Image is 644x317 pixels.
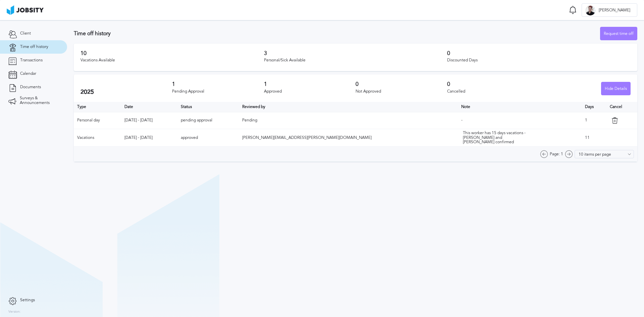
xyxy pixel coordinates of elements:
h3: 0 [447,81,539,87]
span: Page: 1 [550,152,563,157]
span: [PERSON_NAME] [595,8,634,13]
span: Time off history [20,45,48,49]
th: Toggle SortBy [121,102,177,112]
button: B[PERSON_NAME] [582,3,637,17]
th: Days [582,102,606,112]
th: Toggle SortBy [177,102,239,112]
span: - [461,118,463,122]
div: Not Approved [356,89,447,94]
th: Toggle SortBy [458,102,582,112]
button: Request time off [600,27,637,40]
span: [PERSON_NAME][EMAIL_ADDRESS][PERSON_NAME][DOMAIN_NAME] [242,135,372,140]
div: Pending Approval [172,89,264,94]
div: Approved [264,89,356,94]
div: B [585,5,595,15]
button: Hide Details [601,82,631,95]
h3: 1 [172,81,264,87]
span: Transactions [20,58,43,63]
div: Personal/Sick Available [264,58,447,63]
td: [DATE] - [DATE] [121,112,177,129]
h3: 10 [80,50,264,56]
span: Client [20,31,31,36]
span: Surveys & Announcements [20,96,59,105]
h3: 1 [264,81,356,87]
div: Hide Details [601,82,630,96]
div: Cancelled [447,89,539,94]
span: Pending [242,118,257,122]
label: Version: [8,310,21,314]
td: pending approval [177,112,239,129]
th: Cancel [606,102,637,112]
div: This worker has 15 days vacations - [PERSON_NAME] and [PERSON_NAME] confirmed [463,131,530,145]
div: Discounted Days [447,58,631,63]
span: Settings [20,298,35,303]
div: Request time off [600,27,637,41]
td: Vacations [74,129,121,146]
td: 1 [582,112,606,129]
h2: 2025 [80,89,172,96]
span: Documents [20,85,41,90]
th: Type [74,102,121,112]
h3: 3 [264,50,447,56]
span: Calendar [20,71,36,76]
h3: 0 [447,50,631,56]
td: [DATE] - [DATE] [121,129,177,146]
img: ab4bad089aa723f57921c736e9817d99.png [7,5,44,15]
div: Vacations Available [80,58,264,63]
td: approved [177,129,239,146]
td: 11 [582,129,606,146]
td: Personal day [74,112,121,129]
th: Toggle SortBy [239,102,458,112]
h3: Time off history [74,31,600,37]
h3: 0 [356,81,447,87]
